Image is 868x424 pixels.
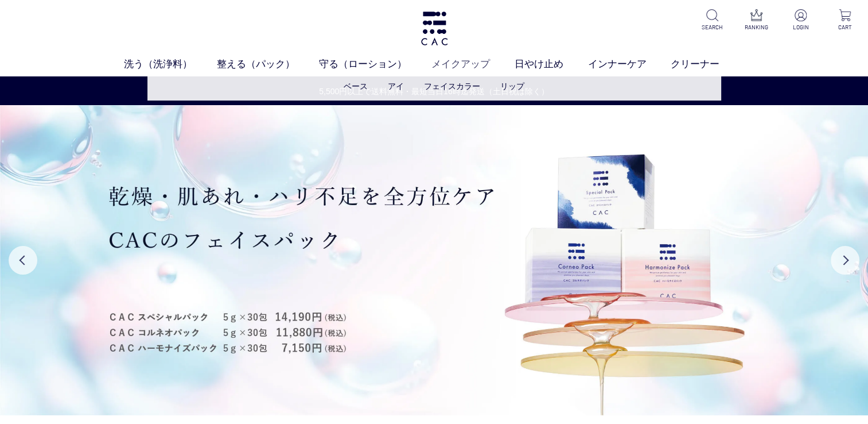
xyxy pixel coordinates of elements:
a: LOGIN [787,9,815,32]
a: アイ [388,82,404,91]
a: クリーナー [671,57,744,72]
img: logo [419,11,449,45]
button: Next [831,246,859,275]
a: 5,500円以上で送料無料・最短当日16時迄発送（土日祝は除く） [1,86,867,98]
a: 守る（ローション） [319,57,431,72]
a: インナーケア [588,57,671,72]
a: リップ [500,82,524,91]
a: フェイスカラー [424,82,480,91]
p: RANKING [742,23,770,32]
a: メイクアップ [431,57,515,72]
button: Previous [9,246,37,275]
p: SEARCH [698,23,726,32]
a: 整える（パック） [217,57,320,72]
a: 洗う（洗浄料） [124,57,217,72]
a: CART [831,9,859,32]
a: RANKING [742,9,770,32]
a: ベース [344,82,368,91]
a: 日やけ止め [515,57,588,72]
p: CART [831,23,859,32]
p: LOGIN [787,23,815,32]
a: SEARCH [698,9,726,32]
